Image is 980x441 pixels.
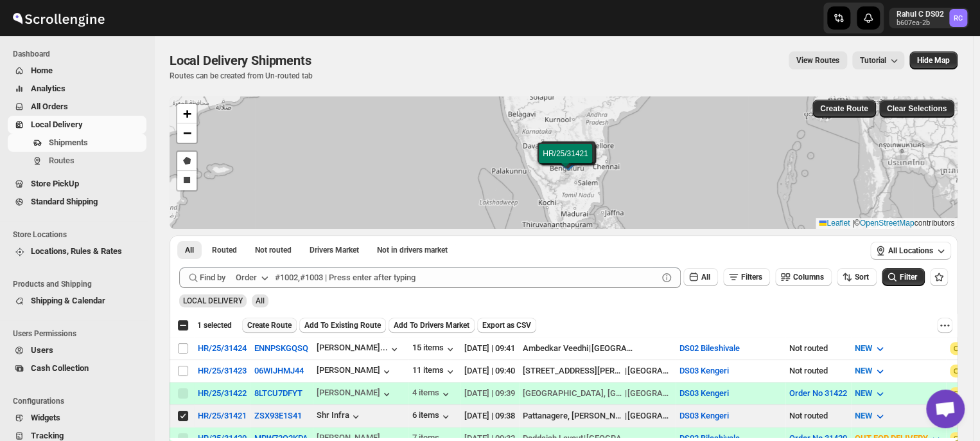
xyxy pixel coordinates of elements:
button: Add To Existing Route [299,318,386,333]
button: Sort [837,268,877,286]
span: Routes [49,156,74,165]
div: [GEOGRAPHIC_DATA] [627,410,672,422]
div: [DATE] | 09:41 [464,342,515,355]
a: Zoom in [177,104,197,123]
span: − [183,125,191,141]
span: Add To Existing Route [304,320,381,330]
div: Not routed [789,342,847,355]
img: Marker [556,154,575,168]
span: Columns [793,273,824,282]
button: 4 items [412,388,452,401]
img: Marker [559,152,578,166]
div: Order [236,271,257,284]
button: HR/25/31422 [198,388,247,398]
button: DS03 Kengeri [679,366,729,375]
button: Export as CSV [477,318,536,333]
a: Draw a polygon [177,152,197,171]
div: | [523,387,671,400]
span: NEW [855,411,872,420]
span: Cash Collection [31,363,89,373]
button: 6 items [412,410,452,423]
span: Filter [900,273,917,282]
div: | [523,342,671,355]
button: 15 items [412,343,457,355]
span: Routed [212,245,237,255]
button: Create Route [812,100,876,118]
img: Marker [558,156,577,170]
input: #1002,#1003 | Press enter after typing [275,267,658,288]
span: Home [31,66,53,75]
span: Users [31,345,53,355]
span: Widgets [31,413,60,422]
span: All [185,245,194,255]
div: HR/25/31423 [198,366,247,375]
span: Hide Map [917,55,950,66]
button: DS03 Kengeri [679,411,729,420]
button: DS02 Bileshivale [679,343,740,353]
button: NEW [847,361,894,381]
button: [PERSON_NAME] [317,388,393,401]
div: [GEOGRAPHIC_DATA] [627,387,672,400]
button: Add To Drivers Market [389,318,475,333]
span: All [701,273,710,282]
button: NEW [847,406,894,426]
span: LOCAL DELIVERY [183,296,243,305]
span: All Locations [888,246,933,256]
img: Marker [559,156,578,170]
button: ZSX93E1S41 [254,411,302,420]
button: Analytics [8,80,146,98]
img: Marker [555,153,574,167]
span: Local Delivery Shipments [170,53,311,68]
button: Unrouted [247,241,299,259]
div: [DATE] | 09:40 [464,364,515,377]
p: Routes can be created from Un-routed tab [170,71,316,81]
span: View Routes [796,55,839,66]
a: Zoom out [177,123,197,143]
span: All Orders [31,102,68,111]
button: Shipping & Calendar [8,292,146,310]
span: Not routed [255,245,292,255]
button: Order No 31422 [789,388,847,398]
button: All [177,241,202,259]
span: NEW [855,388,872,398]
button: view route [789,51,847,69]
span: Tutorial [860,56,886,65]
div: [DATE] | 09:38 [464,410,515,422]
span: + [183,105,191,122]
button: Tutorial [852,51,904,69]
p: Rahul C DS02 [897,9,944,19]
div: | [523,364,671,377]
span: Products and Shipping [13,279,148,289]
a: OpenStreetMap [860,219,914,228]
span: Dashboard [13,49,148,59]
div: [STREET_ADDRESS][PERSON_NAME] [523,364,624,377]
button: Columns [775,268,832,286]
button: ENNPSKGQSQ [254,343,308,353]
button: Filters [723,268,770,286]
span: Tracking [31,431,64,440]
button: HR/25/31424 [198,343,247,353]
img: Marker [559,152,578,166]
span: Configurations [13,396,148,406]
div: Shr Infra [317,410,362,423]
p: b607ea-2b [897,19,944,27]
span: 1 selected [197,320,232,330]
span: Drivers Market [310,245,359,255]
div: [GEOGRAPHIC_DATA] [591,342,636,355]
span: Locations, Rules & Rates [31,246,122,256]
button: Cash Collection [8,359,146,377]
button: Shipments [8,134,146,152]
span: Export as CSV [482,320,531,330]
div: [PERSON_NAME] [317,365,393,378]
span: Add To Drivers Market [394,320,469,330]
button: Map action label [909,51,958,69]
button: NEW [847,338,894,359]
span: Clear Selections [887,104,947,114]
span: Analytics [31,84,66,93]
span: All [256,296,265,305]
